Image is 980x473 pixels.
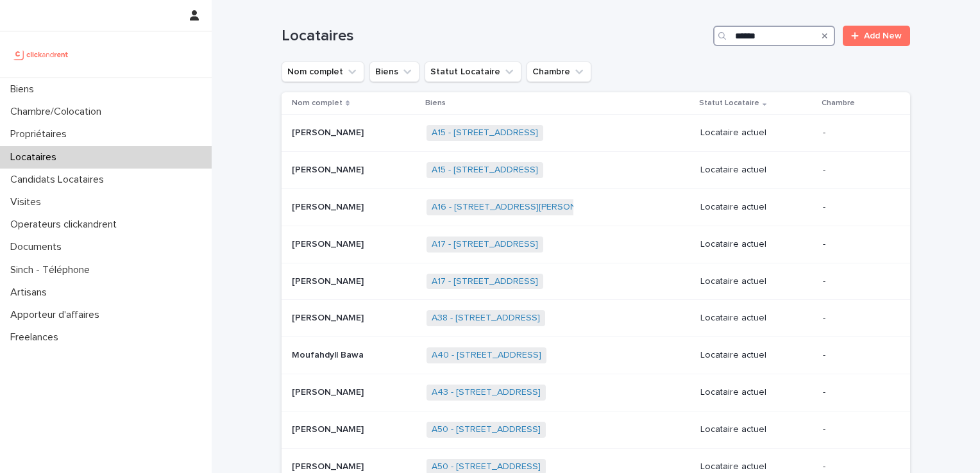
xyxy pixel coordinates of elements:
p: Locataire actuel [700,461,813,472]
p: Locataire actuel [700,387,813,398]
a: A15 - [STREET_ADDRESS] [432,128,538,138]
p: Operateurs clickandrent [5,219,127,231]
p: - [823,387,890,398]
p: Locataire actuel [700,202,813,213]
a: A43 - [STREET_ADDRESS] [432,387,541,398]
p: Candidats Locataires [5,174,114,186]
h1: Locataires [282,27,708,46]
p: Locataire actuel [700,350,813,361]
p: [PERSON_NAME] [292,385,366,398]
p: - [823,313,890,324]
p: [PERSON_NAME] [292,199,366,213]
p: [PERSON_NAME] [292,274,366,287]
p: Nom complet [292,96,342,110]
p: [PERSON_NAME] [292,422,366,435]
p: - [823,424,890,435]
p: Visites [5,196,51,208]
tr: [PERSON_NAME][PERSON_NAME] A15 - [STREET_ADDRESS] Locataire actuel- [282,152,910,189]
p: - [823,165,890,176]
p: - [823,276,890,287]
p: [PERSON_NAME] [292,236,366,250]
p: [PERSON_NAME] [292,162,366,176]
p: Propriétaires [5,128,77,140]
p: Locataire actuel [700,165,813,176]
p: Locataire actuel [700,424,813,435]
p: - [823,350,890,361]
tr: [PERSON_NAME][PERSON_NAME] A15 - [STREET_ADDRESS] Locataire actuel- [282,115,910,152]
p: Documents [5,241,72,253]
tr: [PERSON_NAME][PERSON_NAME] A50 - [STREET_ADDRESS] Locataire actuel- [282,411,910,448]
p: [PERSON_NAME] [292,459,366,472]
button: Chambre [527,62,591,82]
tr: Moufahdyll BawaMoufahdyll Bawa A40 - [STREET_ADDRESS] Locataire actuel- [282,337,910,374]
button: Statut Locataire [425,62,521,82]
p: Locataire actuel [700,128,813,138]
tr: [PERSON_NAME][PERSON_NAME] A17 - [STREET_ADDRESS] Locataire actuel- [282,226,910,263]
a: A17 - [STREET_ADDRESS] [432,276,538,287]
a: A50 - [STREET_ADDRESS] [432,424,541,435]
tr: [PERSON_NAME][PERSON_NAME] A38 - [STREET_ADDRESS] Locataire actuel- [282,300,910,337]
a: A17 - [STREET_ADDRESS] [432,239,538,250]
p: Locataires [5,151,67,163]
img: UCB0brd3T0yccxBKYDjQ [10,42,72,67]
a: Add New [843,26,910,46]
p: - [823,461,890,472]
p: [PERSON_NAME] [292,125,366,138]
p: Biens [5,83,44,95]
p: Chambre [822,96,855,110]
p: Chambre/Colocation [5,106,112,118]
p: Locataire actuel [700,276,813,287]
tr: [PERSON_NAME][PERSON_NAME] A17 - [STREET_ADDRESS] Locataire actuel- [282,263,910,300]
span: Add New [864,31,902,40]
p: - [823,202,890,213]
p: Moufahdyll Bawa [292,347,366,361]
p: Freelances [5,331,69,344]
a: A38 - [STREET_ADDRESS] [432,313,540,324]
a: A16 - [STREET_ADDRESS][PERSON_NAME] [432,202,609,213]
p: Sinch - Téléphone [5,264,100,276]
input: Search [713,26,835,46]
a: A15 - [STREET_ADDRESS] [432,165,538,176]
p: Biens [425,96,446,110]
p: Locataire actuel [700,239,813,250]
tr: [PERSON_NAME][PERSON_NAME] A43 - [STREET_ADDRESS] Locataire actuel- [282,374,910,411]
p: Artisans [5,286,57,299]
a: A50 - [STREET_ADDRESS] [432,461,541,472]
p: Apporteur d'affaires [5,309,110,321]
p: - [823,239,890,250]
a: A40 - [STREET_ADDRESS] [432,350,541,361]
button: Nom complet [282,62,364,82]
p: [PERSON_NAME] [292,310,366,324]
tr: [PERSON_NAME][PERSON_NAME] A16 - [STREET_ADDRESS][PERSON_NAME] Locataire actuel- [282,188,910,226]
p: Locataire actuel [700,313,813,324]
button: Biens [369,62,419,82]
p: - [823,128,890,138]
p: Statut Locataire [699,96,759,110]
